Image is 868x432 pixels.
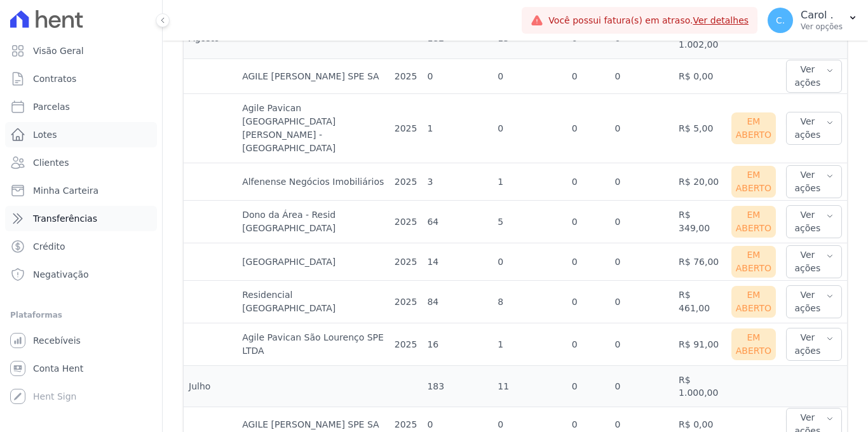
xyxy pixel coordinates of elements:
td: 2025 [390,243,423,281]
div: Plataformas [10,307,152,323]
a: Crédito [5,234,157,259]
a: Contratos [5,66,157,91]
a: Negativação [5,262,157,287]
span: Conta Hent [33,362,83,375]
td: 0 [610,201,674,243]
span: C. [776,16,785,25]
button: Ver ações [786,165,842,198]
span: Lotes [33,128,57,141]
button: Ver ações [786,328,842,361]
span: Parcelas [33,100,70,113]
a: Clientes [5,150,157,175]
span: Você possui fatura(s) em atraso. [548,14,749,27]
td: 183 [422,366,492,407]
td: 11 [492,366,566,407]
td: 2025 [390,201,423,243]
td: R$ 349,00 [674,201,726,243]
td: 1 [422,94,492,163]
td: R$ 76,00 [674,243,726,281]
td: 1 [492,163,566,201]
span: Visão Geral [33,44,84,57]
a: Minha Carteira [5,178,157,203]
div: Em Aberto [731,286,775,318]
div: Em Aberto [731,206,775,238]
td: 0 [610,163,674,201]
td: R$ 20,00 [674,163,726,201]
td: 84 [422,281,492,323]
a: Recebíveis [5,328,157,353]
td: 0 [567,366,610,407]
div: Em Aberto [731,328,775,360]
td: [GEOGRAPHIC_DATA] [237,243,390,281]
span: Crédito [33,240,65,253]
td: 0 [567,201,610,243]
td: 2025 [390,59,423,94]
td: Residencial [GEOGRAPHIC_DATA] [237,281,390,323]
td: 0 [567,243,610,281]
td: 0 [567,281,610,323]
td: R$ 91,00 [674,323,726,366]
td: 0 [610,281,674,323]
td: 1 [492,323,566,366]
span: Transferências [33,212,97,225]
td: 16 [422,323,492,366]
td: 0 [567,163,610,201]
td: 0 [567,59,610,94]
span: Clientes [33,156,69,169]
td: 0 [610,94,674,163]
a: Parcelas [5,94,157,119]
div: Em Aberto [731,112,775,144]
td: Agile Pavican [GEOGRAPHIC_DATA][PERSON_NAME] - [GEOGRAPHIC_DATA] [237,94,390,163]
button: Ver ações [786,245,842,278]
td: 0 [567,323,610,366]
td: 0 [610,366,674,407]
td: 2025 [390,94,423,163]
td: 0 [610,243,674,281]
td: 64 [422,201,492,243]
td: 0 [567,94,610,163]
td: Julho [184,366,237,407]
td: 2025 [390,281,423,323]
span: Recebíveis [33,334,81,347]
td: 8 [492,281,566,323]
td: AGILE [PERSON_NAME] SPE SA [237,59,390,94]
td: Dono da Área - Resid [GEOGRAPHIC_DATA] [237,201,390,243]
td: R$ 0,00 [674,59,726,94]
td: 14 [422,243,492,281]
td: 2025 [390,323,423,366]
td: 5 [492,201,566,243]
td: R$ 461,00 [674,281,726,323]
button: Ver ações [786,205,842,238]
td: 3 [422,163,492,201]
p: Carol . [801,9,843,22]
td: R$ 1.000,00 [674,366,726,407]
a: Lotes [5,122,157,147]
td: 0 [492,59,566,94]
span: Contratos [33,72,76,85]
div: Em Aberto [731,246,775,278]
span: Negativação [33,268,89,281]
a: Conta Hent [5,356,157,381]
div: Em Aberto [731,166,775,198]
td: 0 [610,59,674,94]
button: Ver ações [786,60,842,93]
a: Transferências [5,206,157,231]
button: Ver ações [786,285,842,318]
td: R$ 5,00 [674,94,726,163]
a: Ver detalhes [693,15,749,25]
td: 2025 [390,163,423,201]
button: Ver ações [786,112,842,145]
button: C. Carol . Ver opções [757,3,868,38]
p: Ver opções [801,22,843,32]
span: Minha Carteira [33,184,98,197]
td: Alfenense Negócios Imobiliários [237,163,390,201]
td: Agile Pavican São Lourenço SPE LTDA [237,323,390,366]
td: 0 [492,243,566,281]
td: 0 [422,59,492,94]
td: 0 [492,94,566,163]
a: Visão Geral [5,38,157,64]
td: 0 [610,323,674,366]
